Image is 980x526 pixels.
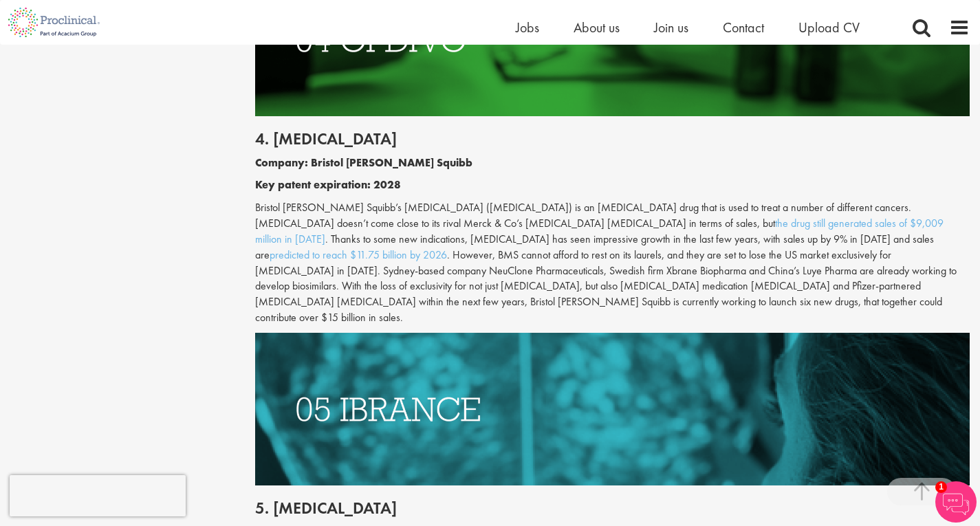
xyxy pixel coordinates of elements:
[255,130,970,148] h2: 4. [MEDICAL_DATA]
[935,481,947,493] span: 1
[255,499,970,517] h2: 5. [MEDICAL_DATA]
[255,333,970,485] img: Drugs with patents due to expire Ibrance
[723,19,764,36] a: Contact
[516,19,539,36] a: Jobs
[255,200,970,326] p: Bristol [PERSON_NAME] Squibb’s [MEDICAL_DATA] ([MEDICAL_DATA]) is an [MEDICAL_DATA] drug that is ...
[270,248,447,262] a: predicted to reach $11.75 billion by 2026
[255,177,401,192] b: Key patent expiration: 2028
[654,19,688,36] a: Join us
[255,216,944,246] a: the drug still generated sales of $9,009 million in [DATE]
[798,19,860,36] a: Upload CV
[10,475,186,516] iframe: reCAPTCHA
[574,19,620,36] a: About us
[935,481,977,523] img: Chatbot
[255,155,472,170] b: Company: Bristol [PERSON_NAME] Squibb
